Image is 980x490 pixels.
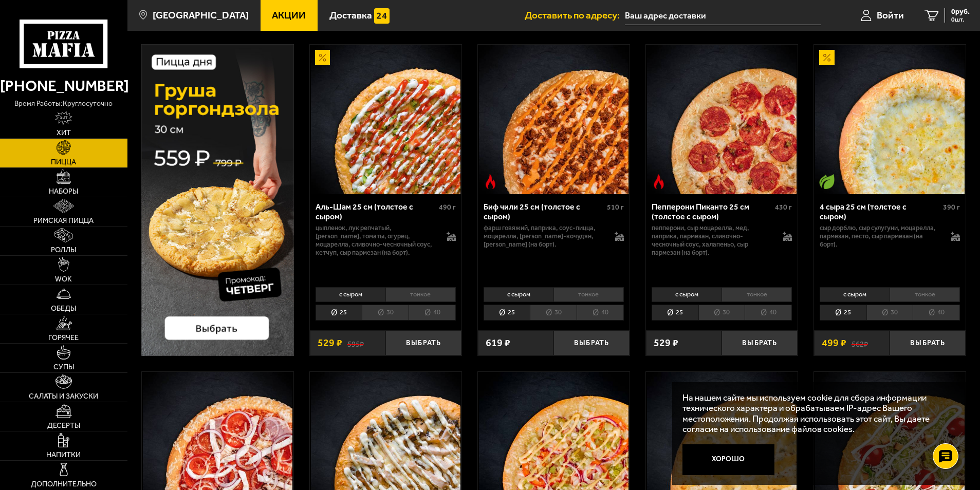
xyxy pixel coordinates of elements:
[57,129,71,137] span: Хит
[51,159,76,166] span: Пицца
[722,287,792,301] li: тонкое
[33,217,94,224] span: Римская пицца
[51,305,76,312] span: Обеды
[913,305,960,321] li: 40
[316,202,436,221] div: Аль-Шам 25 см (толстое с сыром)
[951,16,970,23] span: 0 шт.
[409,305,456,321] li: 40
[483,174,498,190] img: Острое блюдо
[652,305,698,321] li: 25
[311,45,460,194] img: Аль-Шам 25 см (толстое с сыром)
[852,338,868,348] s: 562 ₽
[484,287,553,301] li: с сыром
[484,305,530,321] li: 25
[486,338,510,348] span: 619 ₽
[815,45,965,194] img: 4 сыра 25 см (толстое с сыром)
[316,305,362,321] li: 25
[484,224,605,249] p: фарш говяжий, паприка, соус-пицца, моцарелла, [PERSON_NAME]-кочудян, [PERSON_NAME] (на борт).
[652,202,772,221] div: Пепперони Пиканто 25 см (толстое с сыром)
[625,6,821,25] input: Ваш адрес доставки
[646,45,798,194] a: Острое блюдоПепперони Пиканто 25 см (толстое с сыром)
[943,203,960,212] span: 390 г
[55,276,72,283] span: WOK
[890,330,966,355] button: Выбрать
[385,330,461,355] button: Выбрать
[877,10,904,20] span: Войти
[866,305,913,321] li: 30
[577,305,624,321] li: 40
[722,330,798,355] button: Выбрать
[374,8,390,24] img: 15daf4d41897b9f0e9f617042186c801.svg
[822,338,846,348] span: 499 ₽
[682,392,950,435] p: На нашем сайте мы используем cookie для сбора информации технического характера и обрабатываем IP...
[385,287,456,301] li: тонкое
[652,224,773,257] p: пепперони, сыр Моцарелла, мед, паприка, пармезан, сливочно-чесночный соус, халапеньо, сыр пармеза...
[775,203,792,212] span: 430 г
[820,305,866,321] li: 25
[316,224,437,257] p: цыпленок, лук репчатый, [PERSON_NAME], томаты, огурец, моцарелла, сливочно-чесночный соус, кетчуп...
[819,174,835,190] img: Вегетарианское блюдо
[49,188,78,195] span: Наборы
[951,8,970,15] span: 0 руб.
[46,451,81,459] span: Напитки
[316,287,385,301] li: с сыром
[439,203,456,212] span: 490 г
[890,287,960,301] li: тонкое
[315,50,330,65] img: Акционный
[478,45,630,194] a: Острое блюдоБиф чили 25 см (толстое с сыром)
[47,422,80,429] span: Десерты
[698,305,745,321] li: 30
[310,45,461,194] a: АкционныйАль-Шам 25 см (толстое с сыром)
[347,338,364,348] s: 595 ₽
[647,45,797,194] img: Пепперони Пиканто 25 см (толстое с сыром)
[318,338,342,348] span: 529 ₽
[607,203,624,212] span: 510 г
[654,338,678,348] span: 529 ₽
[53,364,74,371] span: Супы
[820,224,941,249] p: сыр дорблю, сыр сулугуни, моцарелла, пармезан, песто, сыр пармезан (на борт).
[329,10,372,20] span: Доставка
[530,305,577,321] li: 30
[484,202,604,221] div: Биф чили 25 см (толстое с сыром)
[525,10,625,20] span: Доставить по адресу:
[479,45,628,194] img: Биф чили 25 см (толстое с сыром)
[48,334,79,342] span: Горячее
[153,10,249,20] span: [GEOGRAPHIC_DATA]
[29,393,98,400] span: Салаты и закуски
[272,10,306,20] span: Акции
[682,444,774,475] button: Хорошо
[745,305,792,321] li: 40
[820,202,940,221] div: 4 сыра 25 см (толстое с сыром)
[553,287,624,301] li: тонкое
[819,50,835,65] img: Акционный
[553,330,630,355] button: Выбрать
[820,287,890,301] li: с сыром
[651,174,667,190] img: Острое блюдо
[31,481,97,488] span: Дополнительно
[652,287,722,301] li: с сыром
[51,247,76,254] span: Роллы
[362,305,409,321] li: 30
[814,45,966,194] a: АкционныйВегетарианское блюдо4 сыра 25 см (толстое с сыром)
